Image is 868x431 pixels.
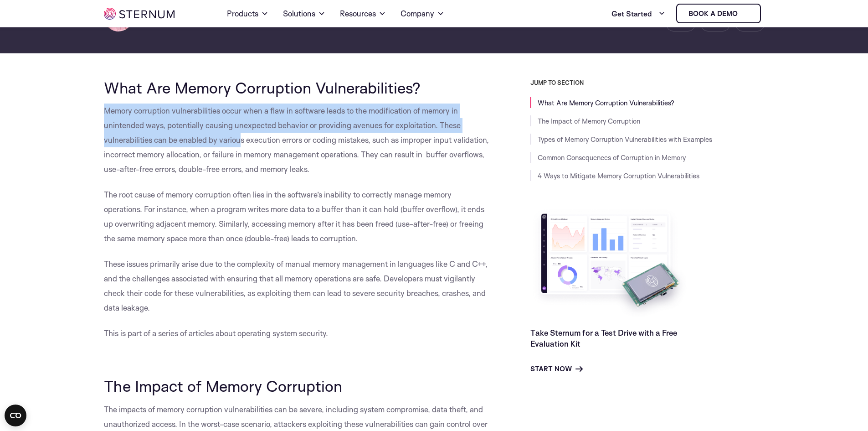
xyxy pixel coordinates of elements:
img: Take Sternum for a Test Drive with a Free Evaluation Kit [530,207,690,320]
a: Get Started [611,5,665,23]
h3: JUMP TO SECTION [530,79,765,86]
a: 4 Ways to Mitigate Memory Corruption Vulnerabilities [538,171,699,180]
button: Open CMP widget [5,405,26,426]
span: This is part of a series of articles about operating system security. [104,328,328,338]
a: The Impact of Memory Corruption [538,117,640,125]
a: Company [401,1,444,26]
span: What Are Memory Corruption Vulnerabilities? [104,78,421,97]
a: Common Consequences of Corruption in Memory [538,153,686,162]
img: sternum iot [741,10,749,17]
span: These issues primarily arise due to the complexity of manual memory management in languages like ... [104,259,488,312]
span: Memory corruption vulnerabilities occur when a flaw in software leads to the modification of memo... [104,106,489,174]
a: Products [227,1,268,26]
a: Book a demo [676,4,761,23]
a: What Are Memory Corruption Vulnerabilities? [538,99,674,107]
span: The root cause of memory corruption often lies in the software’s inability to correctly manage me... [104,190,484,243]
img: sternum iot [104,8,175,20]
a: Resources [340,1,386,26]
a: Solutions [283,1,325,26]
a: Types of Memory Corruption Vulnerabilities with Examples [538,135,712,144]
a: Start Now [530,363,583,374]
a: Take Sternum for a Test Drive with a Free Evaluation Kit [530,328,677,348]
